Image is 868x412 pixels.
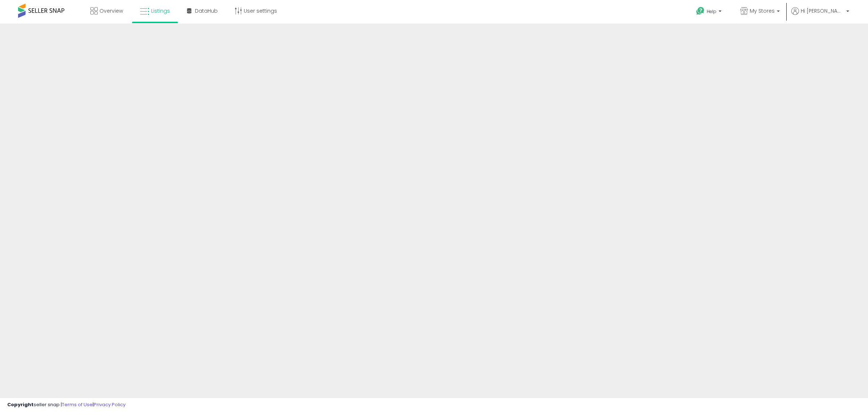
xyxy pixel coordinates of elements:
[750,7,775,14] span: My Stores
[801,7,844,14] span: Hi [PERSON_NAME]
[151,7,170,14] span: Listings
[707,8,716,14] span: Help
[696,7,705,16] i: Get Help
[195,7,218,14] span: DataHub
[690,1,729,24] a: Help
[791,7,849,24] a: Hi [PERSON_NAME]
[99,7,123,14] span: Overview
